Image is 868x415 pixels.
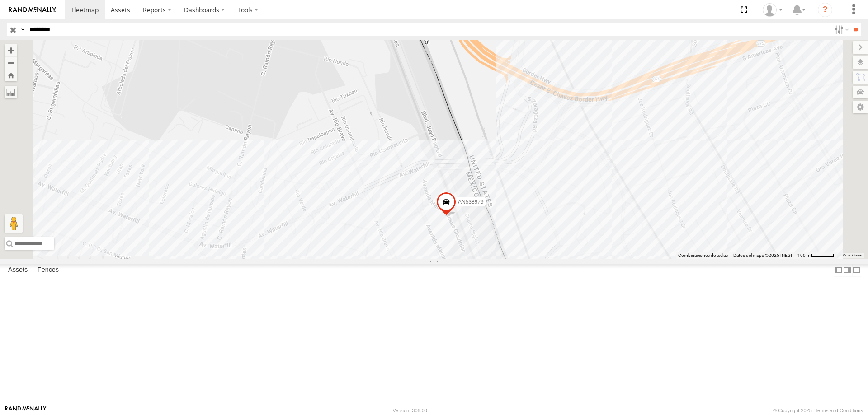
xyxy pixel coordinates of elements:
[5,86,17,98] label: Measure
[831,23,850,36] label: Search Filter Options
[818,3,832,17] i: ?
[853,101,868,113] label: Map Settings
[773,408,863,413] div: © Copyright 2025 -
[458,199,484,205] span: AN538979
[834,264,843,277] label: Dock Summary Table to the Left
[5,56,17,69] button: Zoom out
[843,264,852,277] label: Dock Summary Table to the Right
[19,23,26,36] label: Search Query
[5,44,17,56] button: Zoom in
[33,264,63,276] label: Fences
[4,264,32,276] label: Assets
[843,254,862,257] a: Condiciones (se abre en una nueva pestaña)
[5,406,47,415] a: Visit our Website
[852,264,861,277] label: Hide Summary Table
[797,253,811,258] span: 100 m
[733,253,792,258] span: Datos del mapa ©2025 INEGI
[5,69,17,81] button: Zoom Home
[795,252,837,259] button: Escala del mapa: 100 m por 49 píxeles
[9,7,56,13] img: rand-logo.svg
[393,408,427,413] div: Version: 306.00
[5,214,23,233] button: Arrastra el hombrecito naranja al mapa para abrir Street View
[759,3,786,17] div: Juan Menchaca
[678,252,728,259] button: Combinaciones de teclas
[815,408,863,413] a: Terms and Conditions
